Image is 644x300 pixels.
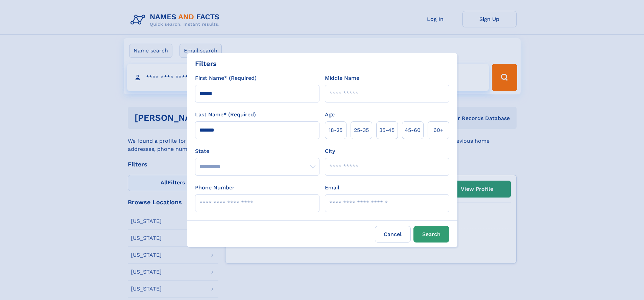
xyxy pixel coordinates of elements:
[195,147,319,155] label: State
[379,126,395,134] span: 35‑45
[325,111,335,119] label: Age
[375,226,411,243] label: Cancel
[195,74,257,82] label: First Name* (Required)
[325,184,339,192] label: Email
[325,74,359,82] label: Middle Name
[325,147,335,155] label: City
[433,126,444,134] span: 60+
[354,126,369,134] span: 25‑35
[195,111,256,119] label: Last Name* (Required)
[195,184,235,192] label: Phone Number
[405,126,421,134] span: 45‑60
[413,226,449,243] button: Search
[329,126,342,134] span: 18‑25
[195,59,217,69] div: Filters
